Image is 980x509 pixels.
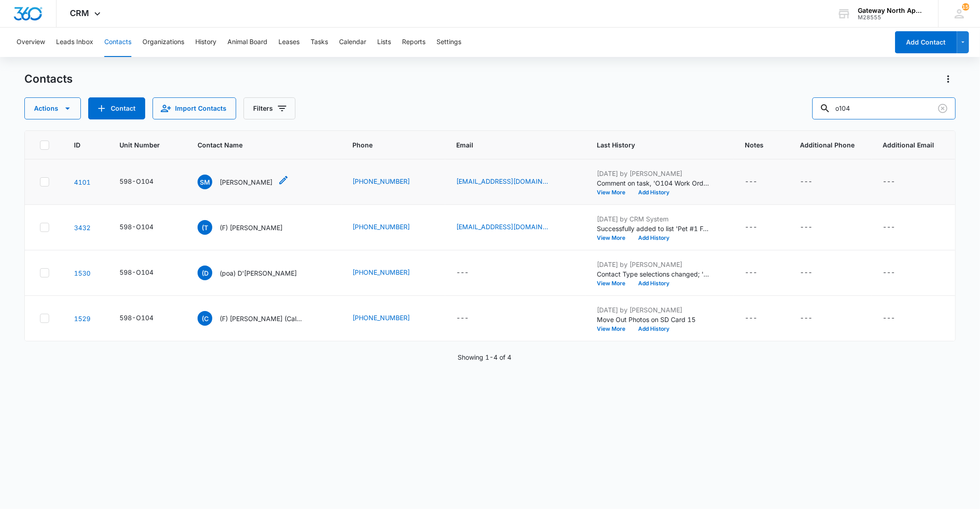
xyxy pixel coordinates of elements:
div: --- [800,176,812,187]
button: Animal Board [227,28,267,57]
p: [DATE] by CRM System [597,214,712,224]
div: 598-O104 [119,176,153,186]
span: ID [74,140,84,150]
a: Navigate to contact details page for (poa) D'arla Phillips Mezzacapo [74,269,91,277]
button: Actions [24,97,81,119]
div: --- [883,176,895,187]
p: (poa) D'[PERSON_NAME] [220,268,297,278]
div: Unit Number - 598-O104 - Select to Edit Field [119,267,170,278]
span: Additional Phone [800,140,861,150]
span: Unit Number [119,140,176,150]
button: Leases [278,28,300,57]
div: Notes - - Select to Edit Field [745,176,774,187]
div: Phone - (720) 708-0923 - Select to Edit Field [352,222,426,233]
button: Actions [941,72,956,86]
a: [PHONE_NUMBER] [352,222,410,232]
a: [PHONE_NUMBER] [352,176,410,186]
div: --- [883,313,895,324]
p: [DATE] by [PERSON_NAME] [597,305,712,315]
div: --- [745,267,757,278]
button: View More [597,326,632,332]
span: (C [198,311,212,326]
button: Calendar [339,28,366,57]
button: Clear [935,101,950,116]
p: Successfully added to list 'Pet #1 Feline Distemperment/FVRCP Expired '. [597,224,712,233]
div: account id [858,14,925,21]
div: Email - - Select to Edit Field [456,267,485,278]
div: 598-O104 [119,313,153,322]
button: Overview [17,28,45,57]
div: --- [800,313,812,324]
span: Notes [745,140,778,150]
button: Settings [436,28,461,57]
div: Phone - (720) 691-7562 - Select to Edit Field [352,313,426,324]
button: Add Contact [88,97,145,119]
a: Navigate to contact details page for Savannah Martinez [74,178,91,186]
div: --- [745,313,757,324]
button: Add History [632,326,676,332]
input: Search Contacts [812,97,956,119]
button: Lists [377,28,391,57]
span: 155 [962,3,969,11]
div: Contact Name - (F) Chase Mezzacapo (Call Da'arla) - Select to Edit Field [198,311,319,326]
span: Additional Email [883,140,940,150]
div: Additional Email - - Select to Edit Field [883,313,912,324]
a: [EMAIL_ADDRESS][DOMAIN_NAME] [456,176,548,186]
button: Contacts [104,28,131,57]
div: Contact Name - Savannah Martinez - Select to Edit Field [198,175,289,189]
div: Notes - - Select to Edit Field [745,222,774,233]
div: --- [800,267,812,278]
div: Additional Phone - - Select to Edit Field [800,222,829,233]
button: Import Contacts [153,97,236,119]
span: Email [456,140,562,150]
div: Email - tltyndell@aol.com - Select to Edit Field [456,222,565,233]
button: Add History [632,281,676,286]
p: [DATE] by [PERSON_NAME] [597,260,712,269]
span: Phone [352,140,421,150]
span: Contact Name [198,140,317,150]
div: 598-O104 [119,222,153,232]
button: Add History [632,235,676,241]
button: Filters [244,97,295,119]
div: Email - - Select to Edit Field [456,313,485,324]
a: [EMAIL_ADDRESS][DOMAIN_NAME] [456,222,548,232]
a: [PHONE_NUMBER] [352,313,410,322]
p: Comment on task, 'O104 Work Order' "Talked with tenant about the door. She is able to now open it... [597,178,712,188]
div: --- [456,267,469,278]
span: Last History [597,140,709,150]
div: Unit Number - 598-O104 - Select to Edit Field [119,313,170,324]
div: account name [858,7,925,14]
div: --- [745,176,757,187]
button: View More [597,281,632,286]
p: [PERSON_NAME] [220,177,272,187]
div: --- [883,222,895,233]
p: Showing 1-4 of 4 [458,352,511,362]
p: (F) [PERSON_NAME] [220,223,283,232]
p: [DATE] by [PERSON_NAME] [597,169,712,178]
div: notifications count [962,3,969,11]
button: Add History [632,190,676,195]
div: Unit Number - 598-O104 - Select to Edit Field [119,222,170,233]
div: 598-O104 [119,267,153,277]
div: --- [745,222,757,233]
div: --- [883,267,895,278]
div: Contact Name - (F) Tess Tyndell - Select to Edit Field [198,220,299,235]
div: --- [456,313,469,324]
div: --- [800,222,812,233]
div: Email - bonjourfromtheotherside1@gmail.com - Select to Edit Field [456,176,565,187]
span: SM [198,175,212,189]
button: Leads Inbox [56,28,93,57]
div: Additional Email - - Select to Edit Field [883,267,912,278]
div: Notes - - Select to Edit Field [745,267,774,278]
div: Contact Name - (poa) D'arla Phillips Mezzacapo - Select to Edit Field [198,266,313,280]
button: Reports [402,28,425,57]
p: (F) [PERSON_NAME] (Call Da'[PERSON_NAME]) [220,314,302,323]
div: Unit Number - 598-O104 - Select to Edit Field [119,176,170,187]
button: History [195,28,216,57]
span: CRM [70,8,90,18]
p: Move Out Photos on SD Card 15 [597,315,712,324]
a: [PHONE_NUMBER] [352,267,410,277]
a: Navigate to contact details page for (F) Tess Tyndell [74,224,91,232]
div: Phone - (720) 352-5768 - Select to Edit Field [352,267,426,278]
div: Phone - (480) 304-2993 - Select to Edit Field [352,176,426,187]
